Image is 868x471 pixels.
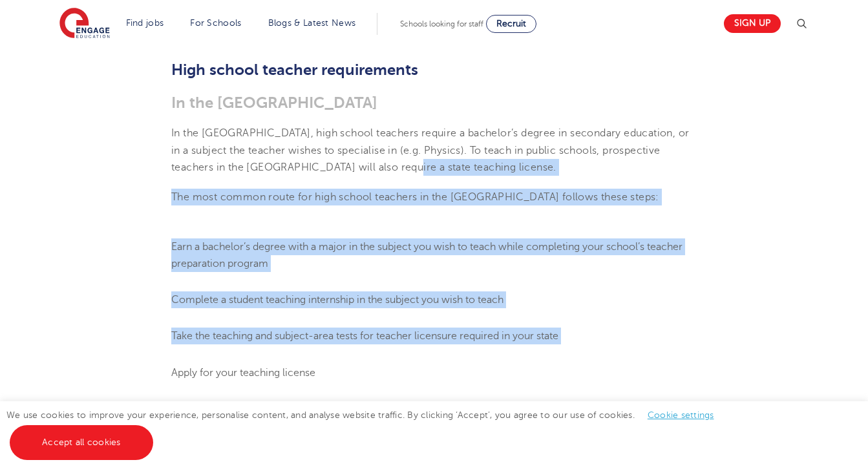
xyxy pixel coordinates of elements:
[724,14,781,33] a: Sign up
[126,18,164,28] a: Find jobs
[268,18,356,28] a: Blogs & Latest News
[171,367,315,379] span: Apply for your teaching license
[171,330,558,342] span: Take the teaching and subject-area tests for teacher licensure required in your state
[171,191,659,203] span: The most common route for high school teachers in the [GEOGRAPHIC_DATA] follows these steps:
[171,127,689,173] span: In the [GEOGRAPHIC_DATA], high school teachers require a bachelor’s degree in secondary education...
[10,425,153,460] a: Accept all cookies
[59,8,110,40] img: Engage Education
[171,241,683,269] span: Earn a bachelor’s degree with a major in the subject you wish to teach while completing your scho...
[648,410,714,420] a: Cookie settings
[486,15,536,33] a: Recruit
[496,19,526,28] span: Recruit
[400,19,483,28] span: Schools looking for staff
[190,18,241,28] a: For Schools
[6,410,727,447] span: We use cookies to improve your experience, personalise content, and analyse website traffic. By c...
[171,294,503,306] span: Complete a student teaching internship in the subject you wish to teach
[171,61,418,79] b: High school teacher requirements
[171,94,377,112] span: In the [GEOGRAPHIC_DATA]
